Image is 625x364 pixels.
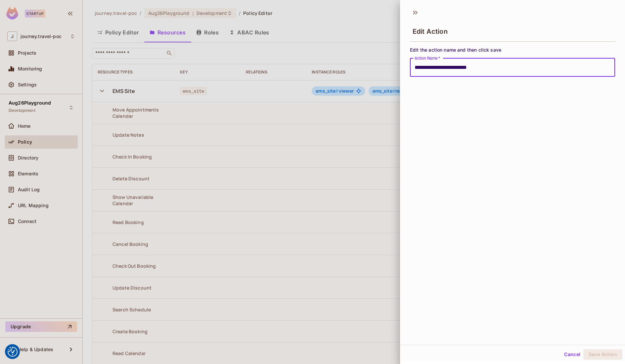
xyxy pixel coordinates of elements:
[413,27,448,35] span: Edit Action
[8,347,18,357] img: Revisit consent button
[410,47,615,53] span: Edit the action name and then click save
[8,347,18,357] button: Consent Preferences
[583,349,622,360] button: Save Action
[561,349,583,360] button: Cancel
[415,55,440,61] label: Action Name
